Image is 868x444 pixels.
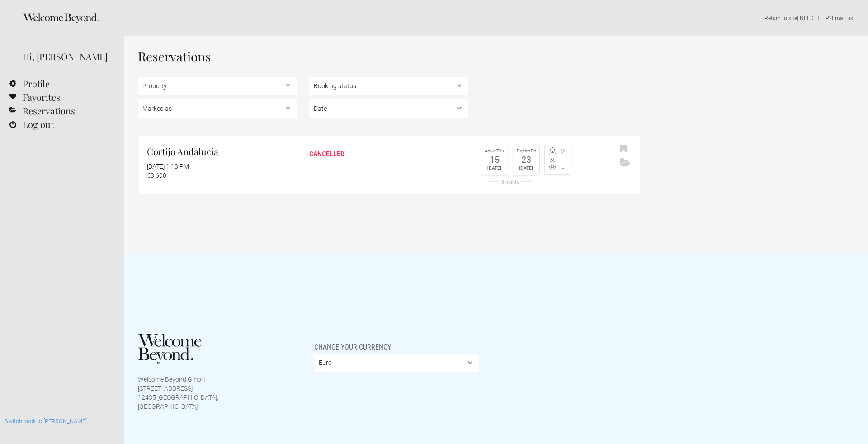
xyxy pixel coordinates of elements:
[618,142,629,156] button: Bookmark
[484,147,505,155] div: Arrive Thu
[138,136,640,194] a: Cortijo Andalucía [DATE] 1:13 PM €3,600 cancelled Arrive Thu 15 [DATE] Depart Fri 23 [DATE] 8 nig...
[764,14,797,22] a: Return to site
[5,418,87,425] a: Switch back to [PERSON_NAME]
[314,354,480,372] select: Change your currency
[138,14,854,23] p: | NEED HELP? .
[147,145,297,158] h2: Cortijo Andalucía
[558,148,569,156] span: 2
[618,156,633,170] button: Archive
[515,164,537,172] div: [DATE]
[138,334,202,364] img: Welcome Beyond
[515,147,537,155] div: Depart Fri
[314,334,391,352] span: Change your currency
[138,99,297,118] select: , , ,
[515,155,537,164] div: 23
[138,375,218,411] p: Welcome Beyond GmbH [STREET_ADDRESS] 12435 [GEOGRAPHIC_DATA], [GEOGRAPHIC_DATA]
[309,149,468,158] div: cancelled
[484,155,505,164] div: 15
[138,50,640,63] h1: Reservations
[484,164,505,172] div: [DATE]
[309,99,468,118] select: ,
[23,50,111,63] div: Hi, [PERSON_NAME]
[558,165,569,172] span: -
[309,77,468,95] select: , ,
[147,172,166,179] flynt-currency: €3,600
[481,179,540,184] div: 8 nights
[558,157,569,164] span: -
[832,14,853,22] a: Email us
[147,163,189,170] flynt-date-display: [DATE] 1:13 PM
